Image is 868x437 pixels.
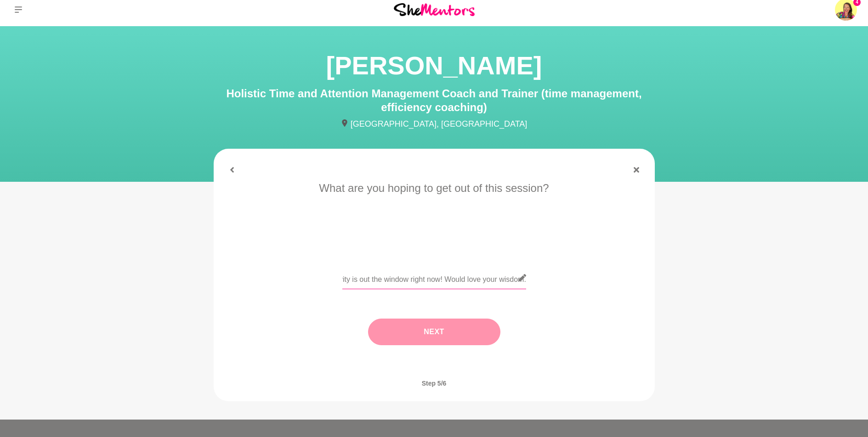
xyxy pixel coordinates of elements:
[368,319,500,345] button: Next
[342,267,526,289] input: Be as detailed as possible! :)
[411,369,458,398] span: Step 5/6
[214,87,655,114] h4: Holistic Time and Attention Management Coach and Trainer (time management, efficiency coaching)
[227,180,642,196] p: What are you hoping to get out of this session?
[214,48,655,83] h1: [PERSON_NAME]
[394,3,475,16] img: She Mentors Logo
[214,118,655,130] p: [GEOGRAPHIC_DATA], [GEOGRAPHIC_DATA]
